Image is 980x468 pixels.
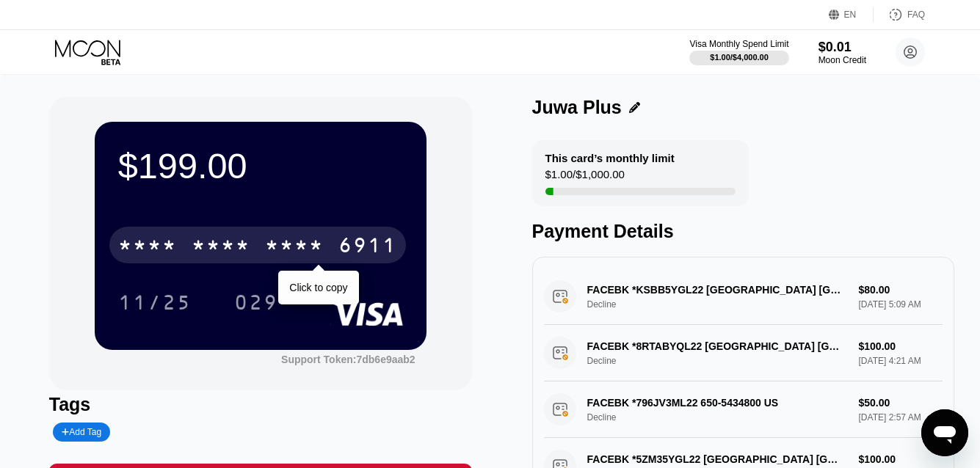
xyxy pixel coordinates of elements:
div: $0.01Moon Credit [819,40,866,65]
div: FAQ [874,7,925,22]
div: EN [844,10,857,20]
div: $199.00 [118,145,403,186]
div: 029 [223,284,289,321]
div: Add Tag [62,427,101,437]
div: $1.00 / $1,000.00 [545,168,625,188]
div: 11/25 [118,293,192,316]
iframe: Button to launch messaging window, conversation in progress [921,409,968,456]
div: 029 [234,293,278,316]
div: Click to copy [289,282,347,293]
div: Juwa Plus [532,97,622,118]
div: Tags [49,394,472,415]
div: Visa Monthly Spend Limit$1.00/$4,000.00 [689,39,788,65]
div: Payment Details [532,221,955,242]
div: EN [829,7,874,22]
div: This card’s monthly limit [545,152,675,164]
div: Add Tag [53,423,110,442]
div: Moon Credit [819,55,866,65]
div: 11/25 [107,284,203,321]
div: $0.01 [819,40,866,55]
div: Support Token: 7db6e9aab2 [281,354,415,365]
div: FAQ [907,10,925,20]
div: $1.00 / $4,000.00 [710,53,769,62]
div: Visa Monthly Spend Limit [689,39,788,49]
div: Support Token:7db6e9aab2 [281,354,415,365]
div: 6911 [338,235,397,259]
